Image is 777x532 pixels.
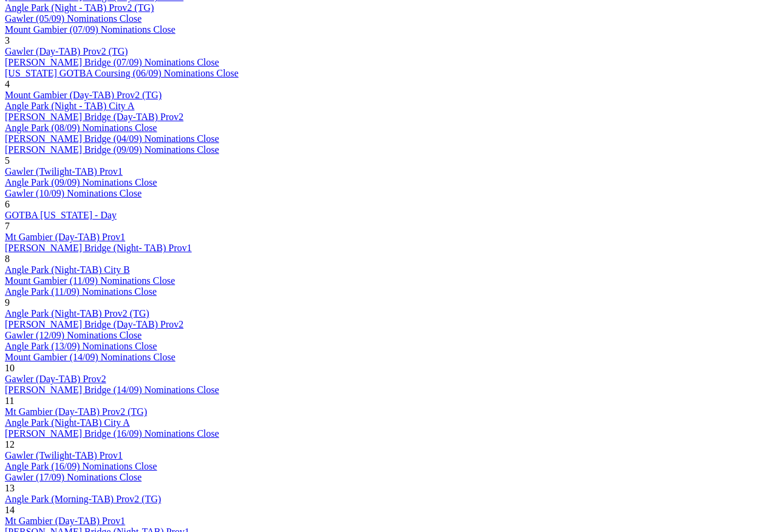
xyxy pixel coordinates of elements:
[5,275,175,286] a: Mount Gambier (11/09) Nominations Close
[5,144,219,155] a: [PERSON_NAME] Bridge (09/09) Nominations Close
[5,123,157,133] a: Angle Park (08/09) Nominations Close
[5,417,130,428] a: Angle Park (Night-TAB) City A
[5,472,141,482] a: Gawler (17/09) Nominations Close
[5,133,219,144] a: [PERSON_NAME] Bridge (04/09) Nominations Close
[5,264,130,275] a: Angle Park (Night-TAB) City B
[5,374,106,384] a: Gawler (Day-TAB) Prov2
[5,494,161,504] a: Angle Park (Morning-TAB) Prov2 (TG)
[5,24,175,35] a: Mount Gambier (07/09) Nominations Close
[5,428,219,439] a: [PERSON_NAME] Bridge (16/09) Nominations Close
[5,2,154,13] a: Angle Park (Night - TAB) Prov2 (TG)
[5,439,15,450] span: 12
[5,166,123,177] a: Gawler (Twilight-TAB) Prov1
[5,516,125,526] a: Mt Gambier (Day-TAB) Prov1
[5,57,219,67] a: [PERSON_NAME] Bridge (07/09) Nominations Close
[5,352,175,362] a: Mount Gambier (14/09) Nominations Close
[5,319,183,329] a: [PERSON_NAME] Bridge (Day-TAB) Prov2
[5,286,157,297] a: Angle Park (11/09) Nominations Close
[5,46,128,56] a: Gawler (Day-TAB) Prov2 (TG)
[5,68,239,78] a: [US_STATE] GOTBA Coursing (06/09) Nominations Close
[5,199,10,209] span: 6
[5,308,149,318] a: Angle Park (Night-TAB) Prov2 (TG)
[5,35,10,45] span: 3
[5,254,10,264] span: 8
[5,112,183,122] a: [PERSON_NAME] Bridge (Day-TAB) Prov2
[5,101,135,111] a: Angle Park (Night - TAB) City A
[5,483,15,493] span: 13
[5,396,14,406] span: 11
[5,406,147,417] a: Mt Gambier (Day-TAB) Prov2 (TG)
[5,188,141,198] a: Gawler (10/09) Nominations Close
[5,297,10,308] span: 9
[5,177,157,187] a: Angle Park (09/09) Nominations Close
[5,221,10,231] span: 7
[5,243,192,253] a: [PERSON_NAME] Bridge (Night- TAB) Prov1
[5,79,10,89] span: 4
[5,341,157,351] a: Angle Park (13/09) Nominations Close
[5,155,10,166] span: 5
[5,13,141,24] a: Gawler (05/09) Nominations Close
[5,450,123,460] a: Gawler (Twilight-TAB) Prov1
[5,232,125,242] a: Mt Gambier (Day-TAB) Prov1
[5,330,141,340] a: Gawler (12/09) Nominations Close
[5,385,219,395] a: [PERSON_NAME] Bridge (14/09) Nominations Close
[5,363,15,373] span: 10
[5,90,161,100] a: Mount Gambier (Day-TAB) Prov2 (TG)
[5,505,15,515] span: 14
[5,210,117,220] a: GOTBA [US_STATE] - Day
[5,461,157,471] a: Angle Park (16/09) Nominations Close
